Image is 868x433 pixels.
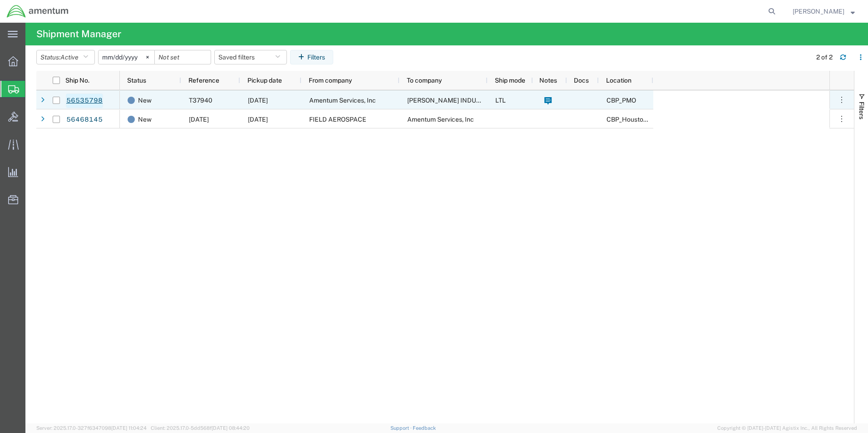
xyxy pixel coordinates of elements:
button: Filters [290,50,333,64]
span: From company [309,77,352,84]
a: Feedback [413,425,436,431]
button: Status:Active [36,50,95,64]
span: LTL [495,97,506,104]
span: Copyright © [DATE]-[DATE] Agistix Inc., All Rights Reserved [717,424,857,432]
span: Reference [188,77,219,84]
span: FIELD AEROSPACE [309,116,366,123]
span: Ship No. [65,77,89,84]
span: CBP_PMO [607,97,636,104]
span: To company [407,77,442,84]
span: 8/12/25 [189,116,209,123]
span: 08/21/2025 [248,97,268,104]
span: Client: 2025.17.0-5dd568f [151,425,250,431]
span: Server: 2025.17.0-327f6347098 [36,425,147,431]
span: 08/12/2025 [248,116,268,123]
span: Ship mode [495,77,525,84]
span: Pickup date [247,77,282,84]
span: CBP_Houston, TX_EHO [607,116,715,123]
span: Amentum Services, Inc [309,97,376,104]
span: Location [606,77,631,84]
span: Filters [858,102,865,119]
span: Active [60,54,79,61]
button: Saved filters [214,50,287,64]
img: logo [6,5,69,18]
span: HOWELL INDUSTRIES [407,97,498,104]
button: [PERSON_NAME] [792,6,855,17]
a: 56535798 [66,93,103,108]
input: Not set [155,50,211,64]
span: [DATE] 11:04:24 [111,425,147,431]
span: T37940 [189,97,212,104]
a: Support [390,425,413,431]
span: Amentum Services, Inc [407,116,474,123]
span: Notes [539,77,557,84]
span: [DATE] 08:44:20 [212,425,250,431]
span: Docs [574,77,589,84]
span: New [138,110,152,129]
span: Status [127,77,146,84]
a: 56468145 [66,113,103,127]
input: Not set [99,50,154,64]
div: 2 of 2 [816,53,833,62]
span: Marie Morrell [793,6,844,16]
h4: Shipment Manager [36,23,121,45]
span: New [138,91,152,110]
